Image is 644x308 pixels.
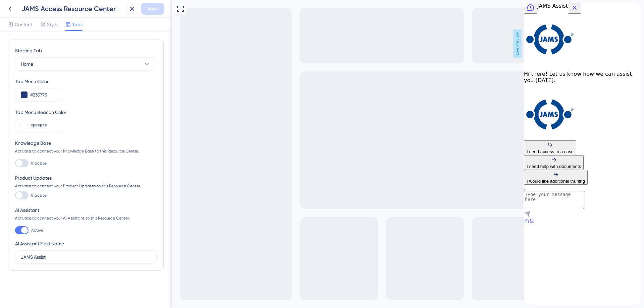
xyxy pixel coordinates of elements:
[15,139,157,147] div: Knowledge Base
[21,60,33,68] span: Home
[15,108,157,116] div: Tab Menu Beacon Color
[147,5,158,13] span: Save
[3,176,61,181] span: I would like additional training
[3,161,57,166] span: I need help with documents
[15,174,157,182] div: Product Updates
[31,193,47,198] span: Inactive
[15,3,53,11] span: Help Center
[58,4,60,10] div: 3
[15,20,32,28] span: Content
[31,161,47,166] span: Inactive
[21,4,123,13] div: JAMS Access Resource Center
[72,20,83,28] span: Tabs
[15,148,157,154] div: Activate to connect your Knowledge Base to this Resource Center.
[341,29,350,58] span: Live Preview
[3,146,50,151] span: I need access to a case
[141,3,164,15] button: Save
[15,215,157,221] div: Activate to connect your AI Assistant to this Resource Center.
[15,183,157,189] div: Activate to connect your Product Updates to this Resource Center.
[31,228,43,233] span: Active
[15,47,42,55] span: Starting Tab
[15,77,157,85] div: Tab Menu Color
[47,20,57,28] span: Style
[15,240,64,248] div: AI Assistant Field Name
[15,206,157,214] div: AI Assistant
[15,57,156,71] button: Home
[21,253,151,261] input: AI Assistant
